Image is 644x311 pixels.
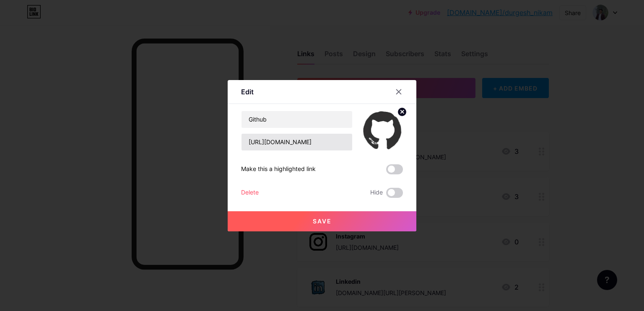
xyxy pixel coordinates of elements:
input: URL [241,134,352,150]
button: Save [228,211,416,231]
span: Save [313,218,332,225]
div: Edit [241,87,254,97]
div: Make this a highlighted link [241,164,316,174]
img: link_thumbnail [363,111,403,151]
input: Title [241,111,352,128]
span: Hide [370,188,383,198]
div: Delete [241,188,259,198]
